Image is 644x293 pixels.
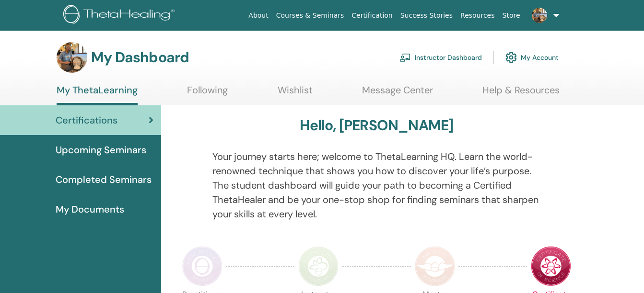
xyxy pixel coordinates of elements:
img: Master [415,246,455,286]
img: logo.png [63,5,178,26]
img: default.jpg [532,8,547,23]
a: Success Stories [397,7,457,24]
a: Resources [457,7,499,24]
img: Certificate of Science [531,246,571,286]
a: Courses & Seminars [272,7,348,24]
img: Instructor [298,246,339,286]
h3: Hello, [PERSON_NAME] [300,117,453,134]
a: Help & Resources [482,84,560,103]
a: Store [499,7,524,24]
h3: My Dashboard [91,49,189,66]
img: Practitioner [182,246,222,286]
span: Completed Seminars [56,172,152,187]
img: cog.svg [505,49,517,66]
a: Wishlist [278,84,313,103]
a: My ThetaLearning [57,84,138,105]
a: My Account [505,47,559,68]
a: Instructor Dashboard [399,47,482,68]
span: Certifications [56,113,117,127]
a: About [245,7,272,24]
p: Your journey starts here; welcome to ThetaLearning HQ. Learn the world-renowned technique that sh... [212,149,540,221]
span: My Documents [56,202,124,216]
span: Upcoming Seminars [56,143,146,157]
a: Message Center [362,84,433,103]
img: chalkboard-teacher.svg [399,53,411,62]
img: default.jpg [57,42,87,73]
a: Certification [348,7,396,24]
a: Following [187,84,228,103]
